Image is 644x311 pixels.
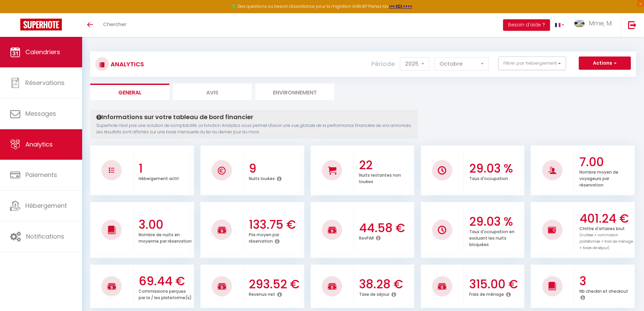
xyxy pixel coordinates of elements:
[109,57,144,72] h3: Analytics
[96,123,412,135] p: Superhote n'est pas une solution de comptabilité. La fonction Analytics vous permet d'avoir une v...
[589,19,613,27] span: Mme, M.
[249,230,279,244] p: Prix moyen par réservation
[249,161,303,176] h3: 9
[389,3,412,9] a: >>> ICI <<<<
[469,215,523,229] h3: 29.03 %
[579,287,628,294] p: Nb checkin et checkout
[139,161,192,176] h3: 1
[469,290,504,297] p: Frais de ménage
[469,161,523,176] h3: 29.03 %
[26,232,64,241] span: Notifications
[25,109,56,118] span: Messages
[579,212,633,226] h3: 401.24 €
[139,174,179,181] p: Hébergement actif
[25,48,60,56] span: Calendriers
[249,218,303,232] h3: 133.75 €
[25,140,53,149] span: Analytics
[579,168,618,188] p: Nombre moyen de voyageurs par réservation
[139,274,192,288] h3: 69.44 €
[579,155,633,169] h3: 7.00
[255,84,334,100] li: Environnement
[25,79,65,87] span: Réservations
[579,274,633,288] h3: 3
[469,277,523,291] h3: 315.00 €
[25,171,57,179] span: Paiements
[469,227,515,247] p: Taux d'occupation en excluant les nuits bloquées
[139,230,192,244] p: Nombre de nuits en moyenne par réservation
[25,201,67,210] span: Hébergement
[103,21,126,28] span: Chercher
[503,19,550,31] button: Besoin d'aide ?
[249,290,275,297] p: Revenus net
[469,174,508,181] p: Taux d'occupation
[139,287,192,301] p: Commissions perçues par la / les plateforme(s)
[438,226,446,234] img: NO IMAGE
[579,57,631,70] button: Actions
[569,13,621,37] a: ... Mme, M.
[98,13,132,37] a: Chercher
[20,19,62,30] img: Super Booking
[548,226,556,234] img: NO IMAGE
[249,174,275,181] p: Nuits louées
[579,232,633,250] span: (nuitées + commission plateformes + frais de ménage + taxes de séjour)
[109,168,114,173] img: NO IMAGE
[359,234,374,241] p: RevPAR
[579,224,633,251] p: Chiffre d'affaires brut
[498,57,566,70] button: Filtrer par hébergement
[359,277,413,291] h3: 38.28 €
[96,113,412,121] h4: Informations sur votre tableau de bord financier
[628,21,637,29] img: logout
[359,290,389,297] p: Taxe de séjour
[359,221,413,235] h3: 44.58 €
[371,57,395,71] label: Période
[359,171,401,184] p: Nuits restantes non louées
[359,158,413,172] h3: 22
[574,20,585,27] img: ...
[139,218,192,232] h3: 3.00
[173,84,252,100] li: Avis
[249,277,303,291] h3: 293.52 €
[90,84,169,100] li: General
